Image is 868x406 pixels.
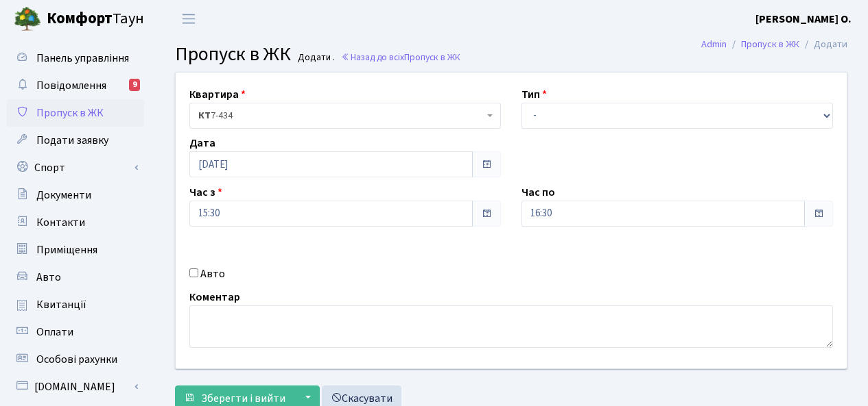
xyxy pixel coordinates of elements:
[198,109,484,123] span: <b>КТ</b>&nbsp;&nbsp;&nbsp;&nbsp;7-434
[295,52,335,64] small: Додати .
[7,346,144,373] a: Особові рахунки
[36,51,129,66] span: Панель управління
[172,8,206,30] button: Переключити навігацію
[7,45,144,72] a: Панель управління
[7,236,144,264] a: Приміщення
[36,188,91,203] span: Документи
[521,184,555,201] label: Час по
[7,264,144,291] a: Авто
[7,127,144,154] a: Подати заявку
[799,37,847,52] li: Додати
[201,391,285,406] span: Зберегти і вийти
[341,51,460,64] a: Назад до всіхПропуск в ЖК
[7,181,144,209] a: Документи
[701,37,727,51] a: Admin
[36,352,117,367] span: Особові рахунки
[681,30,868,59] nav: breadcrumb
[7,99,144,127] a: Пропуск в ЖК
[36,297,86,312] span: Квитанції
[36,133,108,148] span: Подати заявку
[14,5,41,33] img: logo.png
[175,40,291,68] span: Пропуск в ЖК
[755,12,852,27] b: [PERSON_NAME] О.
[36,78,106,93] span: Повідомлення
[7,72,144,99] a: Повідомлення9
[36,105,104,120] span: Пропуск в ЖК
[47,8,144,31] span: Таун
[36,325,73,340] span: Оплати
[404,51,460,64] span: Пропуск в ЖК
[129,79,140,91] div: 9
[189,289,240,305] label: Коментар
[36,242,97,257] span: Приміщення
[7,209,144,236] a: Контакти
[521,86,547,103] label: Тип
[7,291,144,318] a: Квитанції
[198,109,211,123] b: КТ
[189,86,246,103] label: Квартира
[7,154,144,181] a: Спорт
[36,215,85,230] span: Контакти
[755,11,852,27] a: [PERSON_NAME] О.
[200,266,225,282] label: Авто
[189,135,215,151] label: Дата
[189,103,501,129] span: <b>КТ</b>&nbsp;&nbsp;&nbsp;&nbsp;7-434
[36,270,61,285] span: Авто
[189,184,222,201] label: Час з
[741,37,799,51] a: Пропуск в ЖК
[7,373,144,401] a: [DOMAIN_NAME]
[7,318,144,346] a: Оплати
[47,8,113,29] b: Комфорт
